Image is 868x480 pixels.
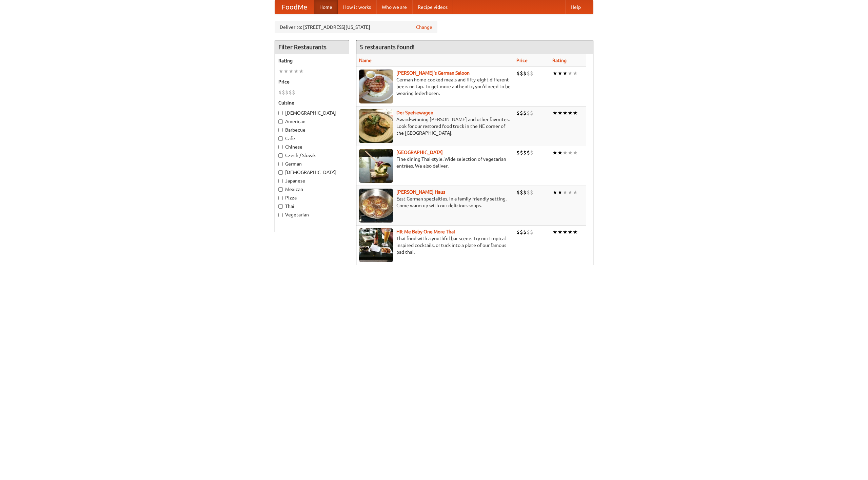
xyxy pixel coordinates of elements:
li: $ [527,189,530,196]
li: ★ [557,189,563,196]
label: [DEMOGRAPHIC_DATA] [278,169,346,176]
a: FoodMe [275,0,314,14]
input: German [278,162,283,166]
label: Czech / Slovak [278,152,346,159]
li: ★ [557,228,563,236]
li: $ [530,228,533,236]
label: Japanese [278,177,346,184]
li: ★ [289,68,294,75]
li: $ [516,189,520,196]
li: $ [282,89,285,96]
li: ★ [552,70,557,77]
li: ★ [573,109,578,117]
li: ★ [552,109,557,117]
li: ★ [573,189,578,196]
p: Fine dining Thai-style. Wide selection of vegetarian entrées. We also deliver. [359,156,511,169]
p: Thai food with a youthful bar scene. Try our tropical inspired cocktails, or tuck into a plate of... [359,235,511,255]
li: ★ [283,68,289,75]
li: ★ [563,228,568,236]
li: ★ [552,149,557,156]
input: Chinese [278,145,283,149]
div: Deliver to: [STREET_ADDRESS][US_STATE] [275,21,437,33]
li: ★ [573,228,578,236]
li: $ [516,149,520,156]
li: ★ [557,70,563,77]
a: Der Speisewagen [396,110,433,115]
li: $ [530,109,533,117]
li: $ [523,109,527,117]
li: $ [292,89,295,96]
a: [PERSON_NAME] Haus [396,189,445,195]
label: Pizza [278,194,346,201]
li: $ [530,70,533,77]
li: ★ [563,189,568,196]
li: $ [523,228,527,236]
input: [DEMOGRAPHIC_DATA] [278,170,283,175]
input: Vegetarian [278,213,283,217]
p: Award-winning [PERSON_NAME] and other favorites. Look for our restored food truck in the NE corne... [359,116,511,136]
label: Vegetarian [278,211,346,218]
li: ★ [568,189,573,196]
a: Recipe videos [412,0,453,14]
li: $ [520,149,523,156]
input: Czech / Slovak [278,153,283,158]
li: ★ [552,228,557,236]
label: Thai [278,203,346,210]
input: Mexican [278,187,283,192]
li: ★ [568,149,573,156]
li: $ [523,149,527,156]
input: [DEMOGRAPHIC_DATA] [278,111,283,115]
li: ★ [552,189,557,196]
li: $ [520,70,523,77]
li: $ [530,189,533,196]
li: $ [527,228,530,236]
a: Who we are [376,0,412,14]
a: Change [416,24,432,31]
li: ★ [563,70,568,77]
input: Pizza [278,196,283,200]
b: [PERSON_NAME]'s German Saloon [396,70,470,76]
li: ★ [557,109,563,117]
img: speisewagen.jpg [359,109,393,143]
li: $ [520,228,523,236]
img: esthers.jpg [359,70,393,103]
li: ★ [563,109,568,117]
input: American [278,119,283,124]
input: Cafe [278,136,283,141]
a: Help [565,0,586,14]
a: Hit Me Baby One More Thai [396,229,455,234]
li: $ [523,70,527,77]
li: $ [289,89,292,96]
li: $ [520,109,523,117]
img: babythai.jpg [359,228,393,262]
a: Home [314,0,338,14]
ng-pluralize: 5 restaurants found! [360,44,415,50]
li: $ [527,149,530,156]
a: Price [516,58,528,63]
li: $ [527,109,530,117]
li: $ [516,109,520,117]
li: $ [523,189,527,196]
li: ★ [299,68,304,75]
h4: Filter Restaurants [275,40,349,54]
li: ★ [557,149,563,156]
label: Mexican [278,186,346,193]
li: $ [530,149,533,156]
input: Thai [278,204,283,209]
label: German [278,160,346,167]
li: $ [520,189,523,196]
h5: Price [278,78,346,85]
li: ★ [573,70,578,77]
a: Rating [552,58,567,63]
a: Name [359,58,372,63]
li: $ [516,228,520,236]
label: Cafe [278,135,346,142]
p: German home-cooked meals and fifty-eight different beers on tap. To get more authentic, you'd nee... [359,76,511,97]
h5: Cuisine [278,99,346,106]
li: ★ [294,68,299,75]
li: ★ [278,68,283,75]
li: $ [527,70,530,77]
